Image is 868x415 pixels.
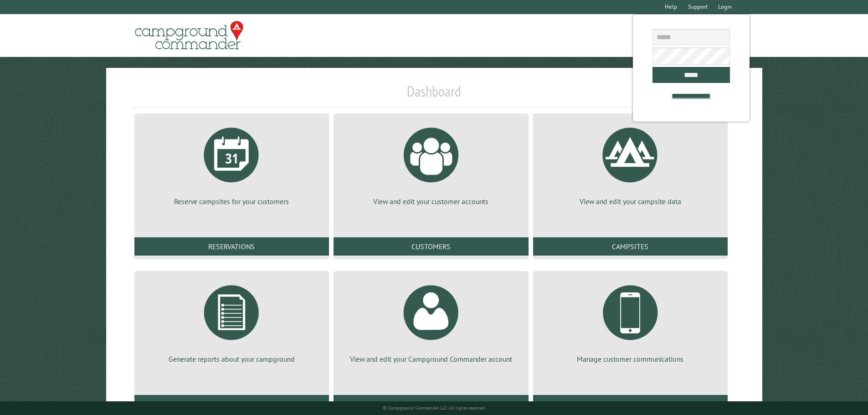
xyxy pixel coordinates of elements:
[145,278,318,364] a: Generate reports about your campground
[544,354,717,364] p: Manage customer communications
[544,121,717,206] a: View and edit your campsite data
[533,237,728,256] a: Campsites
[132,82,736,108] h1: Dashboard
[334,395,528,413] a: Account
[134,237,329,256] a: Reservations
[344,354,517,364] p: View and edit your Campground Commander account
[134,395,329,413] a: Reports
[344,121,517,206] a: View and edit your customer accounts
[344,196,517,206] p: View and edit your customer accounts
[145,121,318,206] a: Reserve campsites for your customers
[145,196,318,206] p: Reserve campsites for your customers
[544,278,717,364] a: Manage customer communications
[145,354,318,364] p: Generate reports about your campground
[533,395,728,413] a: Communications
[383,405,486,411] small: © Campground Commander LLC. All rights reserved.
[334,237,528,256] a: Customers
[344,278,517,364] a: View and edit your Campground Commander account
[544,196,717,206] p: View and edit your campsite data
[132,18,246,53] img: Campground Commander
